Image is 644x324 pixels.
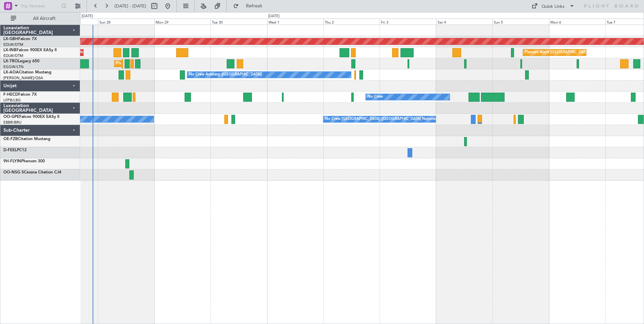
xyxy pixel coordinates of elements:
[3,148,17,152] span: D-FEEL
[3,42,23,47] a: EDLW/DTM
[3,159,21,163] span: 9H-FLYIN
[3,48,57,52] a: LX-INBFalcon 900EX EASy II
[267,19,323,25] div: Wed 1
[115,3,146,9] span: [DATE] - [DATE]
[3,59,18,63] span: LX-TRO
[82,13,93,19] div: [DATE]
[3,115,59,119] a: OO-GPEFalcon 900EX EASy II
[3,64,24,69] a: EGGW/LTN
[3,75,43,80] a: [PERSON_NAME]/QSA
[380,19,436,25] div: Fri 3
[240,4,268,8] span: Refresh
[3,59,39,63] a: LX-TROLegacy 650
[525,47,631,58] div: Planned Maint [GEOGRAPHIC_DATA] ([GEOGRAPHIC_DATA])
[116,59,222,69] div: Planned Maint [GEOGRAPHIC_DATA] ([GEOGRAPHIC_DATA])
[154,19,211,25] div: Mon 29
[3,137,18,141] span: OE-FZB
[3,170,24,174] span: OO-NSG S
[367,92,383,102] div: No Crew
[3,98,21,103] a: LFPB/LBG
[3,115,19,119] span: OO-GPE
[3,93,37,97] a: F-HECDFalcon 7X
[436,19,492,25] div: Sat 4
[542,3,565,10] div: Quick Links
[3,48,17,52] span: LX-INB
[492,19,549,25] div: Sun 5
[3,53,23,58] a: EDLW/DTM
[3,93,18,97] span: F-HECD
[98,19,154,25] div: Sun 28
[3,137,51,141] a: OE-FZBCitation Mustang
[7,13,73,24] button: All Aircraft
[18,16,71,21] span: All Aircraft
[3,120,22,125] a: EBBR/BRU
[3,70,19,74] span: LX-AOA
[3,37,37,41] a: LX-GBHFalcon 7X
[230,1,270,11] button: Refresh
[323,19,380,25] div: Thu 2
[3,170,61,174] a: OO-NSG SCessna Citation CJ4
[189,70,262,80] div: No Crew Antwerp ([GEOGRAPHIC_DATA])
[528,1,578,11] button: Quick Links
[211,19,267,25] div: Tue 30
[21,1,59,11] input: Trip Number
[3,148,27,152] a: D-FEELPC12
[325,114,438,124] div: No Crew [GEOGRAPHIC_DATA] ([GEOGRAPHIC_DATA] National)
[268,13,280,19] div: [DATE]
[549,19,605,25] div: Mon 6
[3,70,52,74] a: LX-AOACitation Mustang
[3,37,18,41] span: LX-GBH
[3,159,45,163] a: 9H-FLYINPhenom 300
